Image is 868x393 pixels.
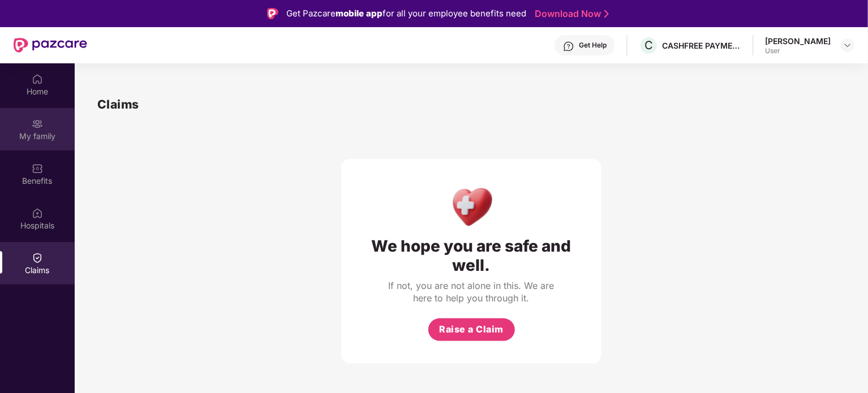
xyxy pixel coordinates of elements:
img: svg+xml;base64,PHN2ZyBpZD0iSG9zcGl0YWxzIiB4bWxucz0iaHR0cDovL3d3dy53My5vcmcvMjAwMC9zdmciIHdpZHRoPS... [32,208,43,219]
div: We hope you are safe and well. [364,236,579,275]
span: C [644,38,653,52]
img: svg+xml;base64,PHN2ZyB3aWR0aD0iMjAiIGhlaWdodD0iMjAiIHZpZXdCb3g9IjAgMCAyMCAyMCIgZmlsbD0ibm9uZSIgeG... [32,118,43,129]
button: Raise a Claim [428,318,515,341]
img: svg+xml;base64,PHN2ZyBpZD0iSGVscC0zMngzMiIgeG1sbnM9Imh0dHA6Ly93d3cudzMub3JnLzIwMDAvc3ZnIiB3aWR0aD... [563,41,574,52]
img: svg+xml;base64,PHN2ZyBpZD0iQ2xhaW0iIHhtbG5zPSJodHRwOi8vd3d3LnczLm9yZy8yMDAwL3N2ZyIgd2lkdGg9IjIwIi... [32,252,43,264]
img: svg+xml;base64,PHN2ZyBpZD0iRHJvcGRvd24tMzJ4MzIiIHhtbG5zPSJodHRwOi8vd3d3LnczLm9yZy8yMDAwL3N2ZyIgd2... [843,41,852,50]
div: User [765,46,831,55]
div: Get Help [579,41,607,50]
div: [PERSON_NAME] [765,36,831,46]
img: Logo [267,8,278,19]
img: svg+xml;base64,PHN2ZyBpZD0iQmVuZWZpdHMiIHhtbG5zPSJodHRwOi8vd3d3LnczLm9yZy8yMDAwL3N2ZyIgd2lkdGg9Ij... [32,163,43,174]
a: Download Now [535,8,605,20]
div: If not, you are not alone in this. We are here to help you through it. [386,279,556,304]
strong: mobile app [336,8,383,19]
div: CASHFREE PAYMENTS INDIA PVT. LTD. [662,40,741,51]
img: svg+xml;base64,PHN2ZyBpZD0iSG9tZSIgeG1sbnM9Imh0dHA6Ly93d3cudzMub3JnLzIwMDAvc3ZnIiB3aWR0aD0iMjAiIG... [32,74,43,85]
span: Raise a Claim [439,322,504,336]
div: Get Pazcare for all your employee benefits need [286,7,526,20]
img: Stroke [604,8,609,20]
img: Health Care [447,182,496,231]
img: New Pazcare Logo [14,38,87,53]
h1: Claims [97,95,139,114]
